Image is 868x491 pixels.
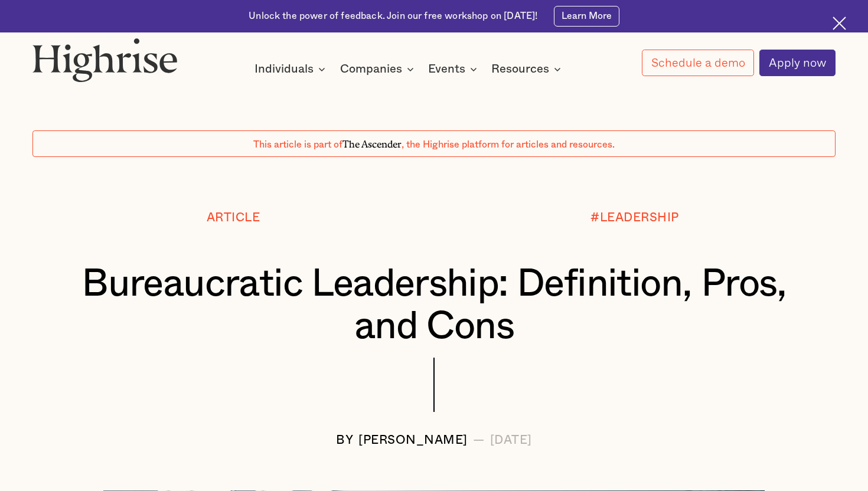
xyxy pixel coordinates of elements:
img: Cross icon [833,17,846,30]
div: Companies [340,62,402,76]
div: Companies [340,62,417,76]
span: The Ascender [342,136,402,148]
div: #LEADERSHIP [590,211,679,225]
span: , the Highrise platform for articles and resources. [402,140,615,149]
div: Events [428,62,481,76]
div: Resources [491,62,549,76]
img: Highrise logo [32,38,178,81]
div: Events [428,62,465,76]
div: Resources [491,62,564,76]
div: Individuals [254,62,329,76]
div: [PERSON_NAME] [358,434,468,447]
div: — [473,434,485,447]
a: Learn More [554,6,619,27]
a: Schedule a demo [642,50,754,76]
div: Individuals [254,62,314,76]
div: BY [336,434,353,447]
span: This article is part of [253,140,342,149]
div: Article [207,211,260,225]
h1: Bureaucratic Leadership: Definition, Pros, and Cons [66,263,802,348]
a: Apply now [759,50,836,76]
div: Unlock the power of feedback. Join our free workshop on [DATE]! [249,10,537,23]
div: [DATE] [490,434,532,447]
